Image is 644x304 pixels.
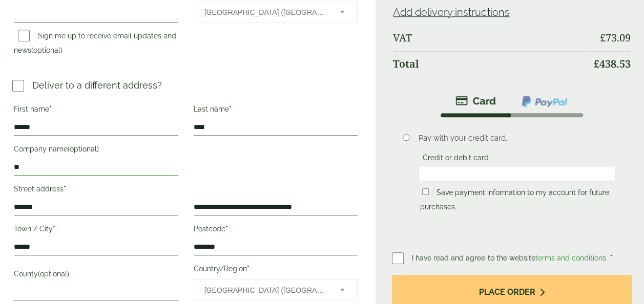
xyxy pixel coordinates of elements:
img: stripe.png [455,95,496,107]
a: terms and conditions [535,254,606,262]
th: VAT [393,26,587,50]
label: County [14,267,178,284]
label: Sign me up to receive email updates and news [14,32,176,57]
th: Total [393,51,587,76]
abbr: required [53,225,55,233]
img: ppcp-gateway.png [521,95,568,108]
p: Pay with your credit card. [419,133,616,144]
label: Credit or debit card [419,154,493,165]
p: Deliver to a different address? [32,78,162,92]
span: (optional) [31,46,63,54]
abbr: required [229,105,232,113]
abbr: required [610,254,612,262]
span: United Kingdom (UK) [204,279,327,301]
abbr: required [247,265,250,273]
bdi: 73.09 [600,31,631,45]
bdi: 438.53 [594,57,631,71]
span: I have read and agree to the website [412,254,608,262]
label: Postcode [194,222,358,239]
span: United Kingdom (UK) [204,2,327,23]
label: Country/Region [194,262,358,279]
iframe: Secure card payment input frame [422,169,613,178]
span: Country/Region [194,279,358,300]
span: (optional) [38,270,69,278]
label: Last name [194,102,358,119]
label: First name [14,102,178,119]
span: (optional) [68,145,99,153]
span: £ [600,31,606,45]
abbr: required [64,185,66,193]
label: Town / City [14,222,178,239]
span: Country/Region [194,1,358,23]
input: Sign me up to receive email updates and news(optional) [18,30,30,41]
a: Add delivery instructions [393,6,509,18]
label: Company name [14,142,178,159]
label: Save payment information to my account for future purchases. [420,188,609,214]
label: Street address [14,182,178,199]
abbr: required [49,105,52,113]
span: £ [594,57,599,71]
abbr: required [225,225,228,233]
